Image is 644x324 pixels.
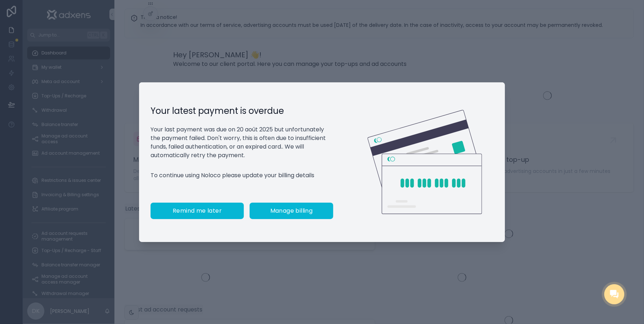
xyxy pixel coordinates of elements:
p: To continue using Noloco please update your billing details [151,171,333,180]
span: Remind me later [173,207,222,214]
button: Manage billing [250,203,333,219]
h1: Your latest payment is overdue [151,105,333,117]
img: Credit card illustration [368,110,482,214]
p: Your last payment was due on 20 août 2025 but unfortunately the payment failed. Don't worry, this... [151,125,333,160]
button: Remind me later [151,203,244,219]
span: Manage billing [270,207,313,215]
